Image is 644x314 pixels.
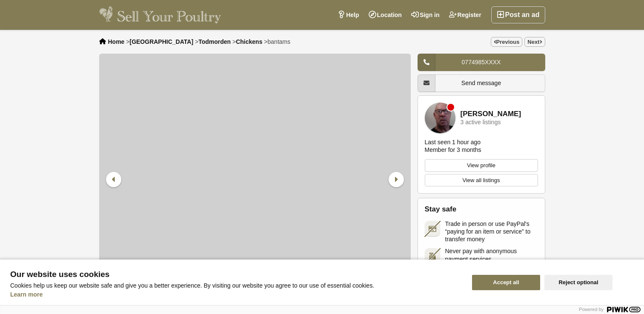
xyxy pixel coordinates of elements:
[444,6,486,23] a: Register
[268,38,291,45] span: bantams
[462,59,501,66] span: 0774985XXXX
[425,146,481,154] div: Member for 3 months
[472,275,540,290] button: Accept all
[418,74,545,92] a: Send message
[491,37,523,47] a: Previous
[447,104,454,111] div: Member is offline
[425,205,538,214] h2: Stay safe
[524,37,545,47] a: Next
[364,6,406,23] a: Location
[126,38,193,45] li: >
[445,220,538,243] span: Trade in person or use PayPal's “paying for an item or service” to transfer money
[406,6,444,23] a: Sign in
[264,38,290,45] li: >
[461,110,521,118] a: [PERSON_NAME]
[10,291,43,298] a: Learn more
[198,38,231,45] a: Todmorden
[10,270,462,279] span: Our website uses cookies
[425,138,481,146] div: Last seen 1 hour ago
[99,6,221,23] img: Sell Your Poultry
[418,54,545,71] a: 0774985XXXX
[491,6,545,23] a: Post an ad
[99,54,411,306] img: bantams - 1/2
[579,307,604,312] span: Powered by
[236,38,262,45] a: Chickens
[108,38,125,45] a: Home
[195,38,231,45] li: >
[232,38,262,45] li: >
[10,282,462,289] p: Cookies help us keep our website safe and give you a better experience. By visiting our website y...
[445,247,538,263] span: Never pay with anonymous payment services
[129,38,193,45] a: [GEOGRAPHIC_DATA]
[461,119,501,126] div: 3 active listings
[425,174,538,187] a: View all listings
[333,6,364,23] a: Help
[425,159,538,172] a: View profile
[544,275,613,290] button: Reject optional
[461,80,501,86] span: Send message
[425,103,455,133] img: william morritt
